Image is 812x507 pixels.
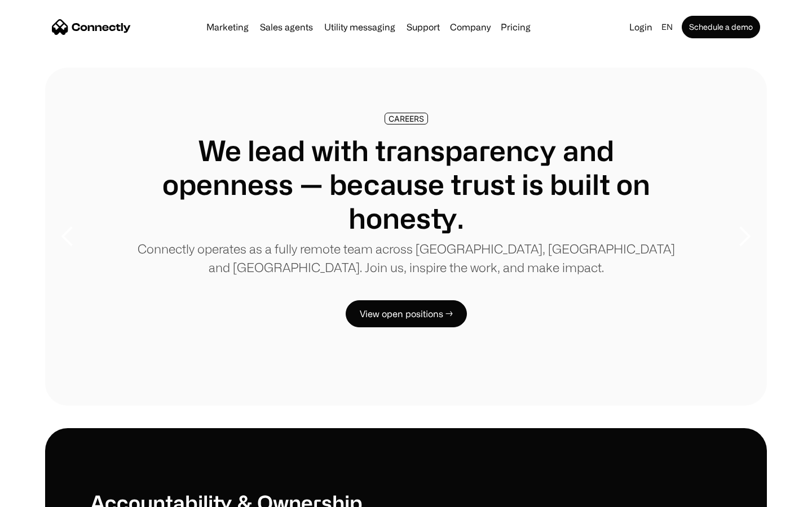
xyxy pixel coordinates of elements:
div: en [661,19,673,35]
p: Connectly operates as a fully remote team across [GEOGRAPHIC_DATA], [GEOGRAPHIC_DATA] and [GEOGRA... [135,239,677,277]
a: Support [402,23,444,32]
a: Sales agents [255,23,317,32]
a: Login [625,19,657,35]
div: Company [450,19,491,35]
a: Pricing [496,23,535,32]
a: Schedule a demo [682,16,760,38]
ul: Language list [23,487,68,503]
div: CAREERS [389,114,424,123]
a: View open positions → [346,300,467,327]
h1: We lead with transparency and openness — because trust is built on honesty. [135,134,677,235]
a: Marketing [202,23,253,32]
a: Utility messaging [320,23,400,32]
aside: Language selected: English [11,486,68,503]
